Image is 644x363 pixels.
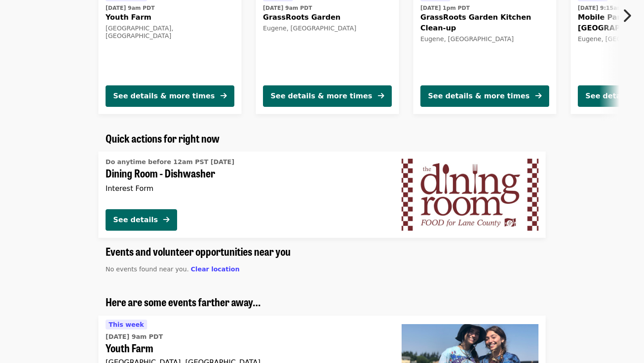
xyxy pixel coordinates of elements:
button: See details & more times [106,85,234,107]
div: See details [113,215,158,225]
i: arrow-right icon [163,215,169,224]
i: arrow-right icon [220,92,227,100]
span: GrassRoots Garden [263,12,392,23]
a: See details for "Dining Room - Dishwasher" [98,152,546,237]
time: [DATE] 9:15am PDT [578,4,636,12]
div: Eugene, [GEOGRAPHIC_DATA] [263,25,392,32]
i: arrow-right icon [378,92,384,100]
div: Eugene, [GEOGRAPHIC_DATA] [420,35,549,43]
span: Do anytime before 12am PST [DATE] [106,158,234,165]
div: [GEOGRAPHIC_DATA], [GEOGRAPHIC_DATA] [106,25,234,40]
button: Next item [614,3,644,28]
i: arrow-right icon [535,92,542,100]
button: See details & more times [263,85,392,107]
span: This week [109,321,144,328]
button: Clear location [191,265,240,274]
time: [DATE] 9am PDT [106,4,155,12]
div: See details & more times [113,91,215,101]
span: Youth Farm [106,342,387,355]
div: See details & more times [428,91,530,101]
span: Events and volunteer opportunities near you [106,243,291,259]
div: See details & more times [271,91,372,101]
time: [DATE] 1pm PDT [420,4,470,12]
time: [DATE] 9am PDT [263,4,312,12]
span: No events found near you. [106,266,189,273]
span: Clear location [191,266,240,273]
time: [DATE] 9am PDT [106,332,163,342]
i: chevron-right icon [622,7,631,24]
span: Dining Room - Dishwasher [106,167,387,180]
span: Quick actions for right now [106,130,220,146]
button: See details & more times [420,85,549,107]
span: GrassRoots Garden Kitchen Clean-up [420,12,549,34]
span: Youth Farm [106,12,234,23]
span: Here are some events farther away... [106,294,261,309]
span: Interest Form [106,184,153,193]
button: See details [106,209,177,231]
img: Dining Room - Dishwasher organized by FOOD For Lane County [402,159,538,230]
